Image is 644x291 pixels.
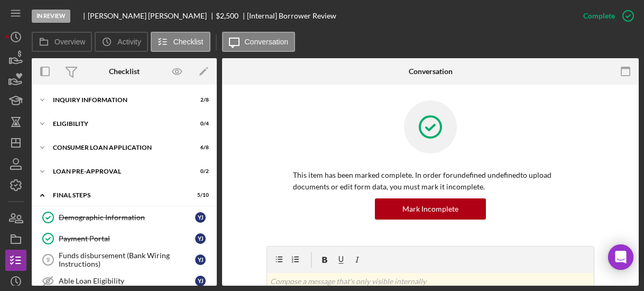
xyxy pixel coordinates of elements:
[117,38,141,46] label: Activity
[59,277,195,285] div: Able Loan Eligibility
[409,67,453,76] div: Conversation
[195,254,206,265] div: Y J
[88,12,216,20] div: [PERSON_NAME] [PERSON_NAME]
[195,212,206,223] div: Y J
[190,168,209,175] div: 0 / 2
[222,32,296,52] button: Conversation
[195,233,206,244] div: Y J
[216,11,238,20] span: $2,500
[245,38,289,46] label: Conversation
[59,234,195,243] div: Payment Portal
[47,257,50,263] tspan: 9
[37,207,211,228] a: Demographic InformationYJ
[54,38,85,46] label: Overview
[293,169,568,193] p: This item has been marked complete. In order for undefined undefined to upload documents or edit ...
[190,192,209,198] div: 5 / 10
[53,144,182,151] div: Consumer Loan Application
[151,32,210,52] button: Checklist
[53,121,182,127] div: Eligibility
[32,32,92,52] button: Overview
[59,251,195,268] div: Funds disbursement (Bank Wiring Instructions)
[190,121,209,127] div: 0 / 4
[375,198,486,220] button: Mark Incomplete
[37,228,211,249] a: Payment PortalYJ
[53,192,182,198] div: FINAL STEPS
[95,32,148,52] button: Activity
[583,5,615,26] div: Complete
[53,97,182,103] div: Inquiry Information
[59,213,195,222] div: Demographic Information
[32,10,70,23] div: In Review
[173,38,204,46] label: Checklist
[190,97,209,103] div: 2 / 8
[247,12,336,20] div: [Internal] Borrower Review
[573,5,639,26] button: Complete
[402,198,458,220] div: Mark Incomplete
[190,144,209,151] div: 6 / 8
[37,249,211,270] a: 9Funds disbursement (Bank Wiring Instructions)YJ
[608,244,633,270] div: Open Intercom Messenger
[53,168,182,175] div: Loan Pre-Approval
[195,276,206,286] div: Y J
[109,67,140,76] div: Checklist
